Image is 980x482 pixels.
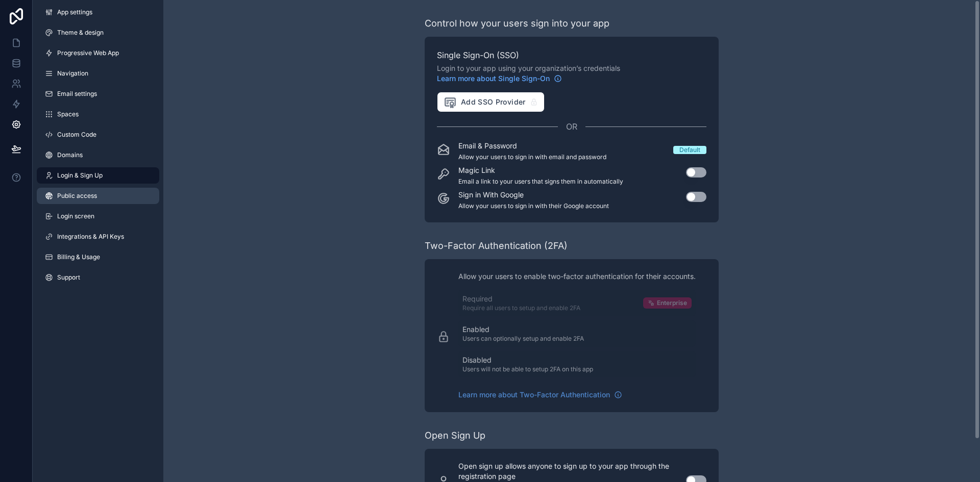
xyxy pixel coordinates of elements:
div: Open Sign Up [425,428,485,443]
span: Navigation [57,69,88,78]
span: Login screen [57,212,94,220]
p: Sign in With Google [458,190,609,200]
a: Learn more about Two-Factor Authentication [458,390,622,400]
span: Email settings [57,90,97,98]
div: Two-Factor Authentication (2FA) [425,239,568,253]
a: Theme & design [37,24,159,41]
p: Allow your users to sign in with their Google account [458,202,609,210]
p: Users can optionally setup and enable 2FA [462,335,584,343]
a: Domains [37,147,159,163]
p: Required [462,294,580,304]
p: Allow your users to enable two-factor authentication for their accounts. [458,271,696,282]
a: Spaces [37,106,159,122]
a: Custom Code [37,126,159,143]
div: Control how your users sign into your app [425,16,609,31]
a: Progressive Web App [37,45,159,61]
a: Email settings [37,86,159,102]
span: Spaces [57,110,79,118]
a: Login screen [37,208,159,224]
p: Require all users to setup and enable 2FA [462,304,580,312]
p: Disabled [462,355,593,365]
span: Single Sign-On (SSO) [437,49,706,61]
a: Billing & Usage [37,249,159,265]
span: Enterprise [657,299,687,307]
span: Add SSO Provider [444,95,526,109]
span: Learn more about Single Sign-On [437,73,550,84]
span: Public access [57,192,97,200]
p: Open sign up allows anyone to sign up to your app through the registration page [458,461,674,481]
a: Support [37,269,159,286]
span: Integrations & API Keys [57,233,124,241]
span: Theme & design [57,29,104,37]
p: Email & Password [458,141,606,151]
span: Domains [57,151,83,159]
a: Integrations & API Keys [37,229,159,245]
p: Allow your users to sign in with email and password [458,153,606,161]
span: Learn more about Two-Factor Authentication [458,390,610,400]
p: Email a link to your users that signs them in automatically [458,177,623,186]
a: App settings [37,4,159,20]
span: App settings [57,8,92,16]
div: Default [679,146,700,154]
span: Custom Code [57,131,96,139]
span: Billing & Usage [57,253,100,261]
button: Add SSO Provider [437,92,545,112]
p: Magic Link [458,165,623,175]
p: Enabled [462,324,584,335]
span: Support [57,273,80,282]
span: Login & Sign Up [57,171,103,180]
p: Users will not be able to setup 2FA on this app [462,365,593,373]
span: OR [566,120,577,133]
a: Navigation [37,65,159,82]
a: Login & Sign Up [37,167,159,184]
span: Login to your app using your organization’s credentials [437,63,706,84]
a: Public access [37,188,159,204]
span: Progressive Web App [57,49,119,57]
a: Learn more about Single Sign-On [437,73,562,84]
